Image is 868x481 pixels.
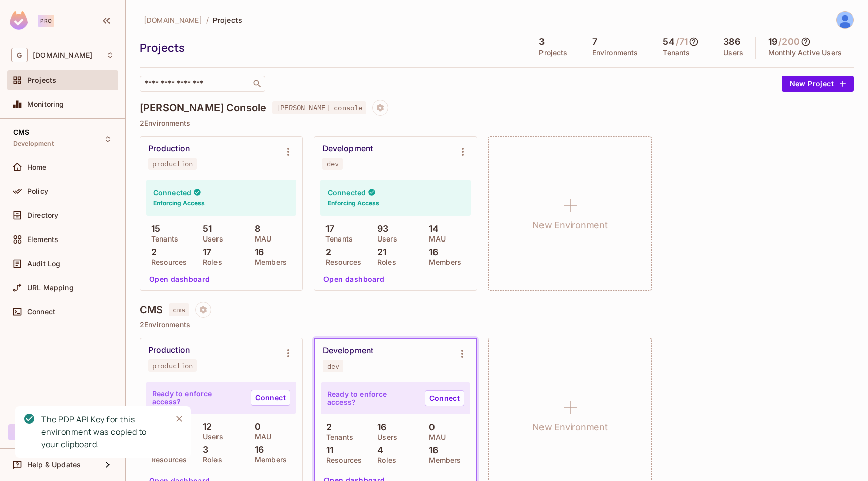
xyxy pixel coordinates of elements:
p: Monthly Active Users [768,49,842,57]
button: Environment settings [453,142,473,162]
p: 4 [372,445,383,455]
h5: / 200 [778,37,800,47]
img: SReyMgAAAABJRU5ErkJggg== [10,11,28,30]
h5: 54 [663,37,674,47]
h5: / 71 [676,37,688,47]
p: Ready to enforce access? [152,390,243,406]
h1: New Environment [532,218,608,233]
p: 11 [321,445,333,455]
button: New Project [782,76,854,92]
p: 8 [250,224,260,234]
p: Members [250,456,287,464]
p: 16 [424,445,438,455]
h5: 7 [592,37,597,47]
span: Home [27,163,47,171]
p: Tenants [320,235,353,243]
p: 16 [250,247,264,257]
button: Close [172,411,187,426]
span: Development [13,140,54,148]
a: Connect [251,390,290,406]
div: dev [327,362,339,370]
div: Pro [38,15,54,27]
p: 21 [372,247,386,257]
p: 2 [321,422,332,432]
p: Users [198,433,223,441]
span: G [11,48,28,62]
h6: Enforcing Access [328,199,379,208]
h5: 386 [723,37,740,47]
p: Users [372,235,397,243]
span: Projects [27,76,56,84]
p: MAU [250,235,271,243]
span: Elements [27,235,58,244]
a: Connect [425,390,464,406]
p: Tenants [146,235,178,243]
span: Project settings [195,307,211,316]
span: Connect [27,308,55,316]
p: 2 Environments [140,321,854,329]
h1: New Environment [532,420,608,435]
button: Open dashboard [145,271,214,287]
p: 16 [424,247,438,257]
span: URL Mapping [27,284,74,292]
p: 2 [146,247,157,257]
div: Production [148,144,190,154]
span: Audit Log [27,260,60,268]
p: 51 [198,224,212,234]
h5: 19 [768,37,777,47]
p: Users [198,235,223,243]
span: Directory [27,211,58,219]
p: MAU [424,433,446,441]
p: 3 [198,445,208,455]
div: production [152,160,193,168]
p: Roles [372,258,396,266]
p: 12 [198,422,212,432]
h6: Enforcing Access [153,199,205,208]
img: kunal bansal [837,12,853,28]
p: Resources [321,456,362,464]
p: Projects [539,49,567,57]
p: MAU [424,235,446,243]
span: [PERSON_NAME]-console [272,101,366,114]
h4: CMS [140,304,163,316]
p: 14 [424,224,439,234]
span: Projects [213,15,242,25]
div: Development [322,144,373,154]
p: 2 Environments [140,119,854,127]
p: Roles [372,456,396,464]
p: Roles [198,258,222,266]
span: Monitoring [27,100,64,108]
p: 16 [250,445,264,455]
div: production [152,362,193,370]
span: [DOMAIN_NAME] [144,15,202,25]
p: Members [250,258,287,266]
span: CMS [13,128,29,136]
div: Production [148,345,190,355]
p: Resources [320,258,361,266]
span: cms [169,303,189,316]
p: Users [372,433,397,441]
p: Tenants [321,433,353,441]
p: Ready to enforce access? [327,390,417,406]
span: Policy [27,187,48,195]
p: Users [723,49,743,57]
p: 16 [372,422,386,432]
h4: Connected [328,188,366,197]
p: 17 [320,224,334,234]
p: Tenants [663,49,690,57]
p: Roles [198,456,222,464]
li: / [206,15,209,25]
p: 2 [320,247,331,257]
p: Resources [146,258,187,266]
div: Development [323,346,373,356]
p: 0 [250,422,261,432]
h4: [PERSON_NAME] Console [140,102,266,114]
h4: Connected [153,188,191,197]
p: Members [424,456,461,464]
div: The PDP API Key for this environment was copied to your clipboard. [41,413,164,451]
p: 17 [198,247,211,257]
p: 15 [146,224,160,234]
p: 93 [372,224,388,234]
p: MAU [250,433,271,441]
button: Environment settings [278,142,298,162]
